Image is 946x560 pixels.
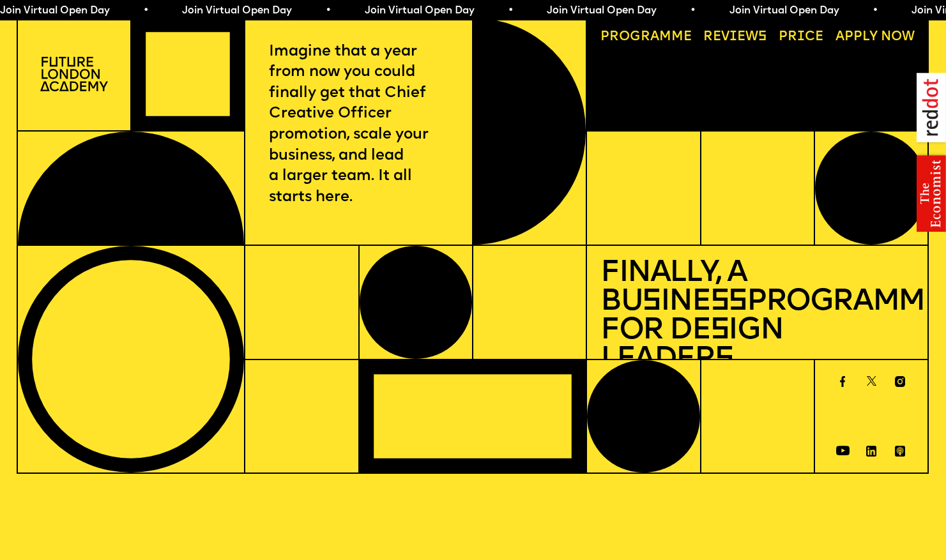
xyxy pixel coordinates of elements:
a: Apply now [828,24,921,50]
span: a [650,31,659,43]
a: Programme [594,24,699,50]
h1: Finally, a Bu ine Programme for De ign Leader [600,259,915,374]
span: • [689,6,695,16]
a: Reviews [697,24,774,50]
span: • [871,6,877,16]
span: • [507,6,512,16]
span: A [835,31,844,43]
span: ss [710,287,747,317]
span: s [715,344,733,375]
span: • [324,6,330,16]
a: Price [772,24,830,50]
p: Imagine that a year from now you could finally get that Chief Creative Officer promotion, scale y... [269,42,448,208]
span: • [142,6,148,16]
span: s [642,287,660,317]
span: s [710,315,729,346]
